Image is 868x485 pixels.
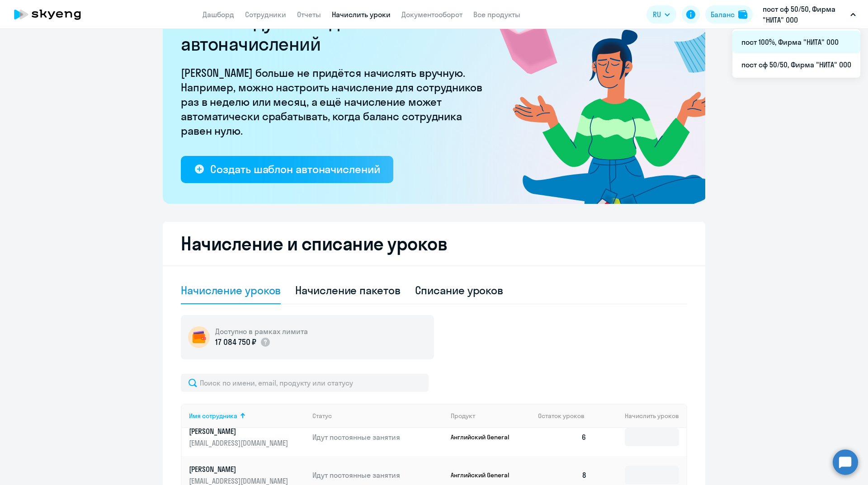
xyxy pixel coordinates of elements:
[451,412,531,420] div: Продукт
[297,10,321,19] a: Отчеты
[215,336,256,348] p: 17 084 750 ₽
[181,283,281,297] div: Начисление уроков
[763,4,847,25] p: пост сф 50/50, Фирма "НИТА" ООО
[451,412,475,420] div: Продукт
[181,66,488,138] p: [PERSON_NAME] больше не придётся начислять вручную. Например, можно настроить начисление для сотр...
[312,470,443,480] p: Идут постоянные занятия
[181,233,687,254] h2: Начисление и списание уроков
[189,426,290,436] p: [PERSON_NAME]
[538,412,585,420] span: Остаток уроков
[415,283,504,297] div: Списание уроков
[312,432,443,442] p: Идут постоянные занятия
[538,412,594,420] div: Остаток уроков
[653,9,661,20] span: RU
[312,412,332,420] div: Статус
[594,404,686,428] th: Начислить уроков
[646,5,676,24] button: RU
[531,418,594,456] td: 6
[473,10,520,19] a: Все продукты
[189,464,290,474] p: [PERSON_NAME]
[181,11,488,55] h2: Рекомендуем создать шаблон автоначислений
[188,326,210,348] img: wallet-circle.png
[332,10,391,19] a: Начислить уроки
[215,326,308,336] h5: Доступно в рамках лимита
[189,412,237,420] div: Имя сотрудника
[312,412,443,420] div: Статус
[732,29,860,78] ul: RU
[245,10,286,19] a: Сотрудники
[705,5,753,24] button: Балансbalance
[189,412,305,420] div: Имя сотрудника
[451,433,519,441] p: Английский General
[203,10,234,19] a: Дашборд
[181,156,393,183] button: Создать шаблон автоначислений
[758,4,860,25] button: пост сф 50/50, Фирма "НИТА" ООО
[295,283,400,297] div: Начисление пакетов
[401,10,462,19] a: Документооборот
[181,374,429,392] input: Поиск по имени, email, продукту или статусу
[189,426,305,448] a: [PERSON_NAME][EMAIL_ADDRESS][DOMAIN_NAME]
[738,10,747,19] img: balance
[189,438,290,448] p: [EMAIL_ADDRESS][DOMAIN_NAME]
[451,471,519,479] p: Английский General
[711,9,735,20] div: Баланс
[210,162,380,176] div: Создать шаблон автоначислений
